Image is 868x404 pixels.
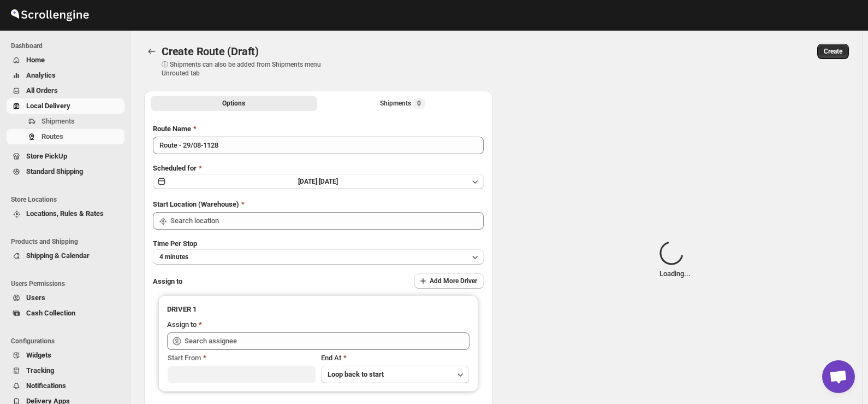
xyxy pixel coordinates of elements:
[153,164,197,172] span: Scheduled for
[26,251,90,260] span: Shipping & Calendar
[26,351,51,359] span: Widgets
[162,45,259,58] span: Create Route (Draft)
[26,56,45,64] span: Home
[222,99,245,108] span: Options
[26,366,54,374] span: Tracking
[11,42,126,50] span: Dashboard
[7,363,124,378] button: Tracking
[7,114,124,129] button: Shipments
[11,279,126,288] span: Users Permissions
[7,206,124,221] button: Locations, Rules & Rates
[151,96,317,111] button: All Route Options
[26,152,67,160] span: Store PickUp
[319,178,338,185] span: [DATE]
[7,378,124,394] button: Notifications
[824,47,842,56] span: Create
[153,174,484,189] button: [DATE]|[DATE]
[11,237,126,246] span: Products and Shipping
[413,98,425,109] span: 0
[170,212,484,230] input: Search location
[380,98,425,109] div: Shipments
[7,290,124,306] button: Users
[153,277,182,285] span: Assign to
[168,354,201,362] span: Start From
[7,83,124,98] button: All Orders
[167,319,197,330] div: Assign to
[159,253,188,261] span: 4 minutes
[185,332,469,350] input: Search assignee
[167,304,469,315] h3: DRIVER 1
[26,167,83,175] span: Standard Shipping
[321,366,469,383] button: Loop back to start
[822,360,855,393] a: Open chat
[7,68,124,83] button: Analytics
[298,178,319,185] span: [DATE] |
[7,248,124,264] button: Shipping & Calendar
[41,132,63,140] span: Routes
[7,52,124,68] button: Home
[26,382,66,390] span: Notifications
[7,129,124,144] button: Routes
[153,239,197,248] span: Time Per Stop
[11,337,126,346] span: Configurations
[153,137,484,154] input: Eg: Bengaluru Route
[430,277,477,285] span: Add More Driver
[153,200,239,208] span: Start Location (Warehouse)
[319,96,486,111] button: Selected Shipments
[153,125,191,133] span: Route Name
[162,60,334,78] p: ⓘ Shipments can also be added from Shipments menu Unrouted tab
[144,44,159,59] button: Routes
[659,241,691,279] div: Loading...
[7,306,124,321] button: Cash Collection
[11,195,126,204] span: Store Locations
[321,353,469,364] div: End At
[26,71,56,79] span: Analytics
[7,348,124,363] button: Widgets
[817,44,849,59] button: Create
[26,309,75,317] span: Cash Collection
[26,102,70,110] span: Local Delivery
[414,273,484,289] button: Add More Driver
[328,370,384,378] span: Loop back to start
[26,209,104,218] span: Locations, Rules & Rates
[26,86,58,95] span: All Orders
[26,294,45,302] span: Users
[153,249,484,265] button: 4 minutes
[41,117,75,125] span: Shipments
